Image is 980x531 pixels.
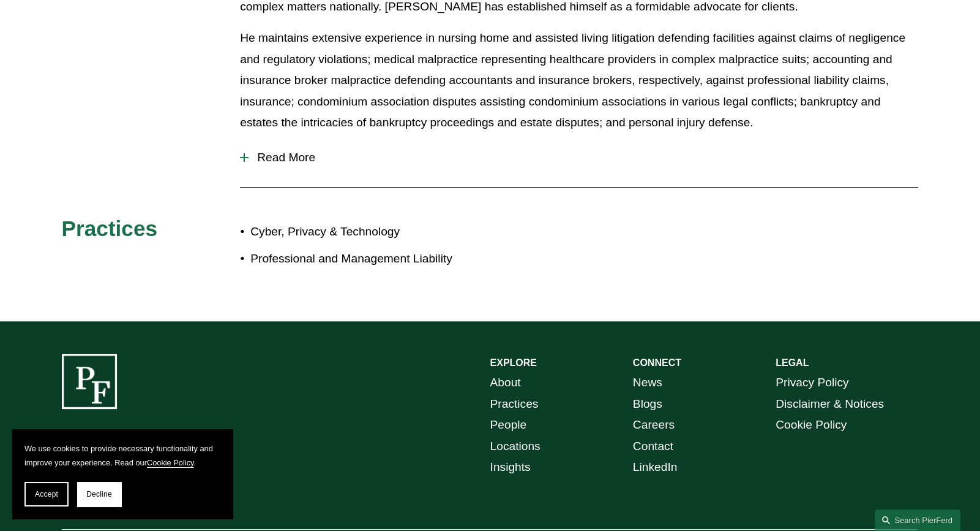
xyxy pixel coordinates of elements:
[240,142,918,174] button: Read More
[490,436,540,457] a: Locations
[490,414,527,436] a: People
[12,429,233,519] section: Cookie banner
[35,490,58,499] span: Accept
[776,414,847,436] a: Cookie Policy
[633,436,673,457] a: Contact
[77,482,121,506] button: Decline
[633,457,678,478] a: LinkedIn
[24,482,69,506] button: Accept
[86,490,112,499] span: Decline
[633,414,675,436] a: Careers
[490,457,531,478] a: Insights
[490,357,537,368] strong: EXPLORE
[250,221,490,243] p: Cyber, Privacy & Technology
[490,394,539,415] a: Practices
[62,216,158,240] span: Practices
[147,458,194,467] a: Cookie Policy
[24,441,220,470] p: We use cookies to provide necessary functionality and improve your experience. Read our .
[776,357,809,368] strong: LEGAL
[240,28,918,134] p: He maintains extensive experience in nursing home and assisted living litigation defending facili...
[776,394,884,415] a: Disclaimer & Notices
[249,151,918,164] span: Read More
[633,394,662,415] a: Blogs
[250,248,490,270] p: Professional and Management Liability
[633,357,681,368] strong: CONNECT
[633,372,662,394] a: News
[875,510,960,531] a: Search this site
[776,372,848,394] a: Privacy Policy
[490,372,521,394] a: About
